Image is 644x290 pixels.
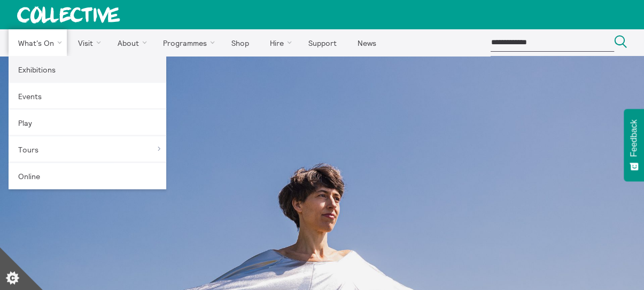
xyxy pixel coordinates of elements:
[108,29,152,56] a: About
[299,29,346,56] a: Support
[624,109,644,181] button: Feedback - Show survey
[348,29,385,56] a: News
[9,56,166,83] a: Exhibitions
[222,29,258,56] a: Shop
[154,29,220,56] a: Programmes
[69,29,106,56] a: Visit
[9,163,166,189] a: Online
[9,29,67,56] a: What's On
[9,109,166,136] a: Play
[629,119,639,157] span: Feedback
[9,83,166,109] a: Events
[261,29,297,56] a: Hire
[9,136,166,163] a: Tours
